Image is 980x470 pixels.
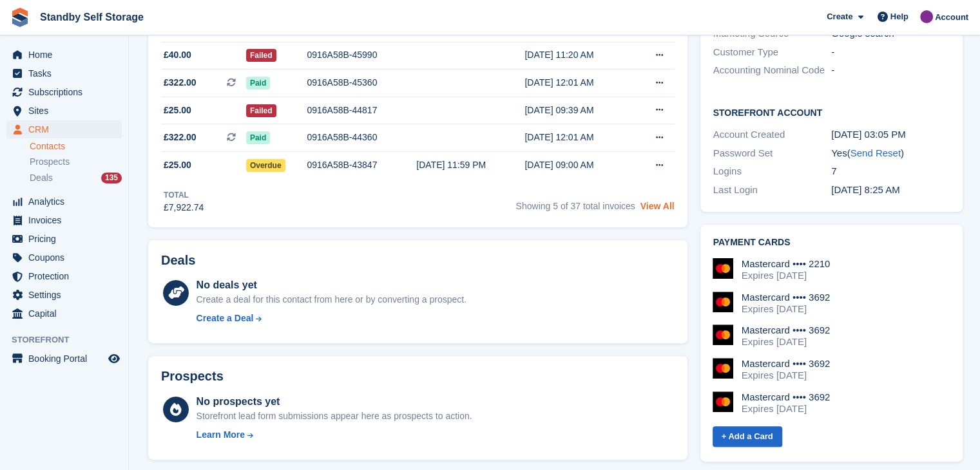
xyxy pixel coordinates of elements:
[101,173,122,183] div: 135
[6,267,122,285] a: menu
[307,158,416,172] div: 0916A58B-43847
[30,172,53,184] span: Deals
[197,409,472,423] div: Storefront lead form submissions appear here as prospects to action.
[30,140,122,153] a: Contacts
[164,104,191,117] span: £25.00
[164,131,197,144] span: £322.00
[30,155,122,169] a: Prospects
[6,193,122,211] a: menu
[742,358,831,370] div: Mastercard •••• 3692
[524,131,632,144] div: [DATE] 12:01 AM
[742,270,831,281] div: Expires [DATE]
[831,184,899,195] time: 2025-07-05 07:25:51 UTC
[246,104,276,117] span: Failed
[35,6,149,28] a: Standby Self Storage
[742,258,831,270] div: Mastercard •••• 2210
[713,45,832,60] div: Customer Type
[890,10,908,23] span: Help
[164,158,191,172] span: £25.00
[742,292,831,303] div: Mastercard •••• 3692
[164,76,197,89] span: £322.00
[524,48,632,62] div: [DATE] 11:20 AM
[6,211,122,229] a: menu
[831,63,950,78] div: -
[713,292,733,312] img: Mastercard Logo
[713,183,832,198] div: Last Login
[831,164,950,179] div: 7
[28,46,106,64] span: Home
[6,305,122,323] a: menu
[6,83,122,101] a: menu
[742,324,831,336] div: Mastercard •••• 3692
[6,350,122,368] a: menu
[713,358,733,379] img: Mastercard Logo
[197,312,466,325] a: Create a Deal
[28,267,106,285] span: Protection
[28,350,106,368] span: Booking Portal
[416,158,524,172] div: [DATE] 11:59 PM
[307,131,416,144] div: 0916A58B-44360
[713,238,950,248] h2: Payment cards
[713,391,733,412] img: Mastercard Logo
[742,303,831,315] div: Expires [DATE]
[6,64,122,82] a: menu
[197,428,245,442] div: Learn More
[28,305,106,323] span: Capital
[831,127,950,142] div: [DATE] 03:05 PM
[742,336,831,348] div: Expires [DATE]
[246,159,285,172] span: Overdue
[307,48,416,62] div: 0916A58B-45990
[246,77,270,89] span: Paid
[161,369,224,384] h2: Prospects
[524,76,632,89] div: [DATE] 12:01 AM
[713,106,950,118] h2: Storefront Account
[6,249,122,267] a: menu
[742,403,831,415] div: Expires [DATE]
[28,120,106,138] span: CRM
[713,146,832,161] div: Password Set
[742,391,831,403] div: Mastercard •••• 3692
[850,147,901,158] a: Send Reset
[28,249,106,267] span: Coupons
[935,11,968,24] span: Account
[6,230,122,248] a: menu
[164,201,204,214] div: £7,922.74
[30,171,122,185] a: Deals 135
[12,334,128,346] span: Storefront
[524,158,632,172] div: [DATE] 09:00 AM
[197,394,472,409] div: No prospects yet
[524,104,632,117] div: [DATE] 09:39 AM
[516,201,635,211] span: Showing 5 of 37 total invoices
[28,211,106,229] span: Invoices
[713,426,782,447] a: + Add a Card
[307,104,416,117] div: 0916A58B-44817
[307,76,416,89] div: 0916A58B-45360
[197,277,466,293] div: No deals yet
[28,286,106,304] span: Settings
[713,127,832,142] div: Account Created
[246,49,276,62] span: Failed
[28,102,106,120] span: Sites
[30,156,70,168] span: Prospects
[713,258,733,279] img: Mastercard Logo
[164,48,191,62] span: £40.00
[6,286,122,304] a: menu
[713,324,733,345] img: Mastercard Logo
[28,83,106,101] span: Subscriptions
[197,293,466,306] div: Create a deal for this contact from here or by converting a prospect.
[28,230,106,248] span: Pricing
[6,46,122,64] a: menu
[10,8,30,27] img: stora-icon-8386f47178a22dfd0bd8f6a31ec36ba5ce8667c1dd55bd0f319d3a0aa187defe.svg
[161,253,195,268] h2: Deals
[831,45,950,60] div: -
[713,164,832,179] div: Logins
[847,147,904,158] span: ( )
[6,120,122,138] a: menu
[920,10,933,23] img: Sue Ford
[246,131,270,144] span: Paid
[713,63,832,78] div: Accounting Nominal Code
[28,64,106,82] span: Tasks
[106,351,122,366] a: Preview store
[640,201,675,211] a: View All
[197,312,254,325] div: Create a Deal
